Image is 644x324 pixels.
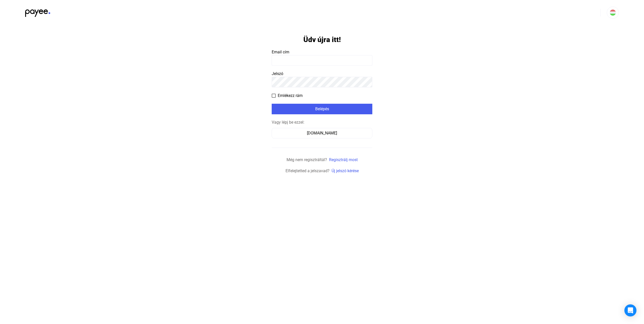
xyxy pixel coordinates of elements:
[273,106,371,112] div: Belépés
[273,130,371,136] div: [DOMAIN_NAME]
[272,104,372,114] button: Belépés
[332,168,359,173] a: Új jelszó kérése
[286,168,330,173] span: Elfelejtetted a jelszavad?
[25,7,50,17] img: black-payee-blue-dot.svg
[272,119,372,125] div: Vagy lépj be ezzel:
[272,50,289,54] span: Email cím
[278,93,303,99] span: Emlékezz rám
[272,131,372,135] a: [DOMAIN_NAME]
[624,304,636,316] div: Open Intercom Messenger
[287,157,327,162] span: Még nem regisztráltál?
[272,71,283,76] span: Jelszó
[303,35,341,44] h1: Üdv újra itt!
[610,10,616,16] img: HU
[607,7,619,19] button: HU
[272,128,372,138] button: [DOMAIN_NAME]
[329,157,358,162] a: Regisztrálj most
